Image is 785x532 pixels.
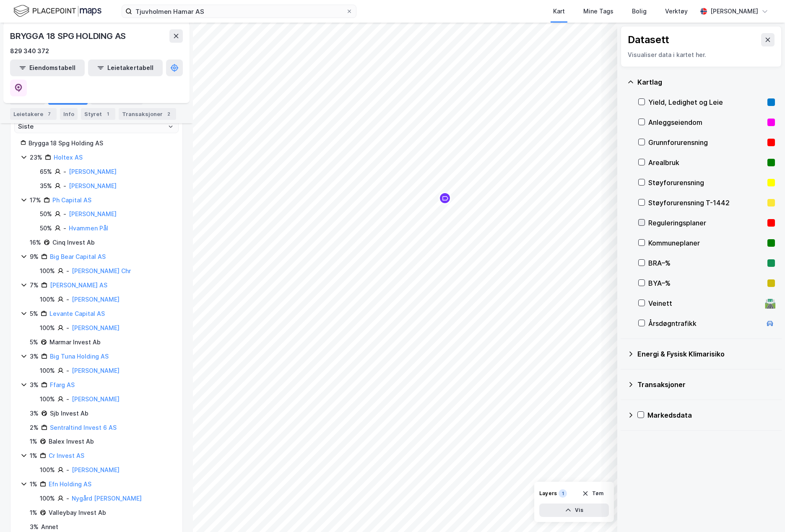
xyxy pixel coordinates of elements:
[69,210,117,217] a: [PERSON_NAME]
[88,59,163,76] button: Leietakertabell
[648,318,762,328] div: Årsdøgntrafikk
[132,5,346,18] input: Søk på adresse, matrikkel, gårdeiere, leietakere eller personer
[45,110,53,118] div: 7
[40,181,52,191] div: 35%
[10,46,49,56] div: 829 340 372
[72,466,120,473] a: [PERSON_NAME]
[50,424,117,431] a: Sentraltind Invest 6 AS
[632,6,647,16] div: Bolig
[167,123,174,130] button: Open
[648,218,764,228] div: Reguleringsplaner
[63,209,66,219] div: -
[559,489,567,498] div: 1
[63,181,66,191] div: -
[539,490,557,497] div: Layers
[49,508,106,518] div: Valleybay Invest Ab
[30,423,39,433] div: 2%
[119,108,176,120] div: Transaksjoner
[743,492,785,532] iframe: Chat Widget
[30,280,39,290] div: 7%
[69,225,108,232] a: Hvammen Pål
[66,465,69,475] div: -
[49,480,91,488] a: Efn Holding AS
[50,408,88,418] div: Sjb Invest Ab
[30,408,39,418] div: 3%
[648,178,764,188] div: Støyforurensning
[49,310,105,317] a: Levante Capital AS
[637,349,775,359] div: Energi & Fysisk Klimarisiko
[628,50,775,60] div: Visualiser data i kartet her.
[72,267,131,274] a: [PERSON_NAME] Chr
[40,294,55,305] div: 100%
[30,380,39,390] div: 3%
[81,108,115,120] div: Styret
[539,504,609,517] button: Vis
[104,110,112,118] div: 1
[439,192,451,204] div: Map marker
[66,493,69,504] div: -
[648,198,764,208] div: Støyforurensning T-1442
[583,6,613,16] div: Mine Tags
[72,324,120,331] a: [PERSON_NAME]
[69,182,117,189] a: [PERSON_NAME]
[54,154,83,161] a: Holtex AS
[30,522,39,532] div: 3 %
[66,366,69,376] div: -
[648,158,764,168] div: Arealbruk
[30,252,39,262] div: 9%
[164,110,173,118] div: 2
[30,436,37,447] div: 1%
[648,298,762,308] div: Veinett
[13,4,101,18] img: logo.f888ab2527a4732fd821a326f86c7f29.svg
[50,381,75,388] a: Ffarg AS
[66,394,69,404] div: -
[50,281,107,289] a: [PERSON_NAME] AS
[647,410,775,420] div: Markedsdata
[30,508,37,518] div: 1%
[40,266,55,276] div: 100%
[15,120,178,133] input: ClearOpen
[648,238,764,248] div: Kommuneplaner
[72,495,142,502] a: Nygård [PERSON_NAME]
[648,137,764,147] div: Grunnforurensning
[764,298,776,309] div: 🛣️
[63,167,66,177] div: -
[665,6,688,16] div: Verktøy
[10,29,127,43] div: BRYGGA 18 SPG HOLDING AS
[40,465,55,475] div: 100%
[648,258,764,268] div: BRA–%
[72,296,120,303] a: [PERSON_NAME]
[40,323,55,333] div: 100%
[40,167,52,177] div: 65%
[66,323,69,333] div: -
[72,367,120,374] a: [PERSON_NAME]
[10,59,85,76] button: Eiendomstabell
[30,479,37,489] div: 1%
[49,452,84,459] a: Cr Invest AS
[637,77,775,87] div: Kartlag
[66,266,69,276] div: -
[40,394,55,404] div: 100%
[40,209,52,219] div: 50%
[10,108,57,120] div: Leietakere
[648,97,764,107] div: Yield, Ledighet og Leie
[30,152,42,163] div: 23%
[30,351,39,362] div: 3%
[69,168,117,175] a: [PERSON_NAME]
[49,436,94,447] div: Balex Invest Ab
[30,309,38,319] div: 5%
[41,522,58,532] div: Annet
[30,238,41,248] div: 16%
[30,195,41,205] div: 17%
[63,223,66,233] div: -
[49,337,101,347] div: Marmar Invest Ab
[648,278,764,288] div: BYA–%
[577,487,609,500] button: Tøm
[648,117,764,127] div: Anleggseiendom
[72,395,120,403] a: [PERSON_NAME]
[637,380,775,390] div: Transaksjoner
[710,6,758,16] div: [PERSON_NAME]
[50,353,109,360] a: Big Tuna Holding AS
[40,493,55,504] div: 100%
[30,337,38,347] div: 5%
